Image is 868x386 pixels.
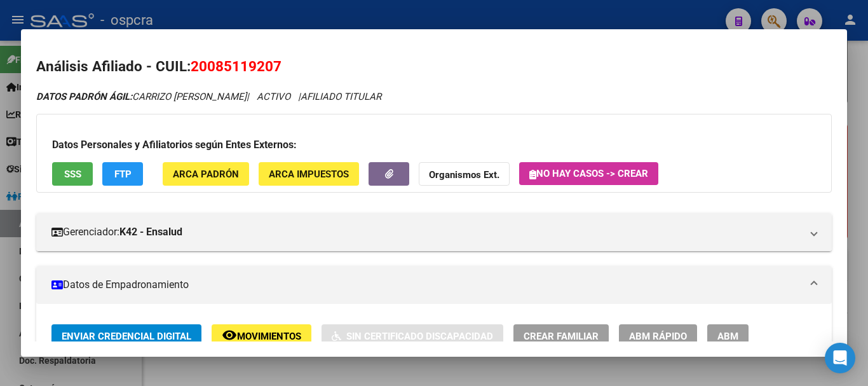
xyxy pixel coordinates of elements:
button: Crear Familiar [513,324,609,348]
strong: K42 - Ensalud [119,224,182,240]
button: Enviar Credencial Digital [51,324,201,348]
span: SSS [64,169,81,180]
h3: Datos Personales y Afiliatorios según Entes Externos: [52,137,816,153]
div: Open Intercom Messenger [825,343,855,373]
span: Enviar Credencial Digital [62,331,191,342]
span: ABM Rápido [629,331,687,342]
button: No hay casos -> Crear [519,162,658,185]
h2: Análisis Afiliado - CUIL: [36,56,832,78]
span: ARCA Padrón [173,169,239,180]
span: No hay casos -> Crear [529,168,648,179]
button: ARCA Impuestos [259,162,359,186]
button: Organismos Ext. [419,162,510,186]
mat-panel-title: Gerenciador: [51,224,801,240]
span: ARCA Impuestos [269,169,349,180]
span: FTP [114,169,132,180]
mat-panel-title: Datos de Empadronamiento [51,277,801,293]
i: | ACTIVO | [36,91,381,102]
strong: DATOS PADRÓN ÁGIL: [36,91,132,102]
button: ARCA Padrón [163,162,249,186]
button: SSS [52,162,93,186]
button: Sin Certificado Discapacidad [322,324,503,348]
span: Crear Familiar [524,331,599,342]
mat-expansion-panel-header: Datos de Empadronamiento [36,266,832,304]
strong: Organismos Ext. [429,169,499,181]
span: CARRIZO [PERSON_NAME] [36,91,247,102]
span: Movimientos [237,331,301,342]
span: ABM [717,331,738,342]
button: Movimientos [212,324,311,348]
button: ABM [707,324,749,348]
span: Sin Certificado Discapacidad [346,331,493,342]
button: FTP [102,162,143,186]
span: AFILIADO TITULAR [301,91,381,102]
button: ABM Rápido [619,324,697,348]
mat-expansion-panel-header: Gerenciador:K42 - Ensalud [36,213,832,251]
mat-icon: remove_red_eye [222,327,237,343]
span: 20085119207 [191,58,281,74]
